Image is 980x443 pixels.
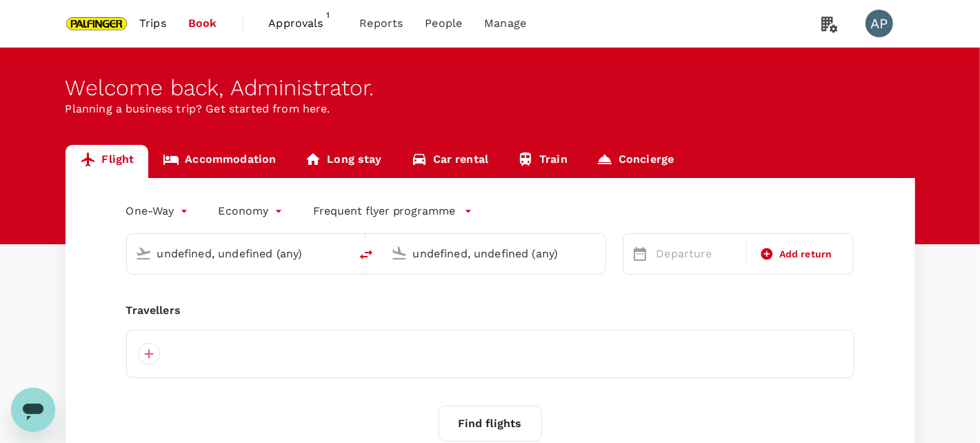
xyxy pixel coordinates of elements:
button: Frequent flyer programme [313,203,472,219]
p: Frequent flyer programme [313,203,456,219]
div: Welcome back , Administrator . [66,75,915,101]
span: People [425,15,462,32]
span: Book [188,15,217,32]
span: Trips [139,15,166,32]
span: Approvals [268,15,337,32]
span: Reports [359,15,403,32]
div: One-Way [126,200,191,222]
a: Accommodation [148,145,290,178]
div: Travellers [126,302,854,319]
p: Planning a business trip? Get started from here. [66,101,915,117]
a: Flight [66,145,149,178]
a: Car rental [397,145,503,178]
button: Open [340,252,343,255]
a: Long stay [290,145,396,178]
div: Economy [219,200,286,222]
a: Train [503,145,582,178]
a: Concierge [582,145,688,178]
input: Depart from [157,243,321,264]
img: Palfinger Asia Pacific Pte Ltd [66,8,129,39]
button: delete [350,238,383,271]
iframe: Button to launch messaging window [11,388,55,432]
button: Open [596,252,599,255]
p: Departure [657,246,738,262]
input: Going to [413,243,577,264]
span: Manage [484,15,526,32]
span: 1 [321,8,334,22]
span: Add return [779,247,832,262]
div: AP [866,10,893,37]
button: Find flights [439,406,542,442]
